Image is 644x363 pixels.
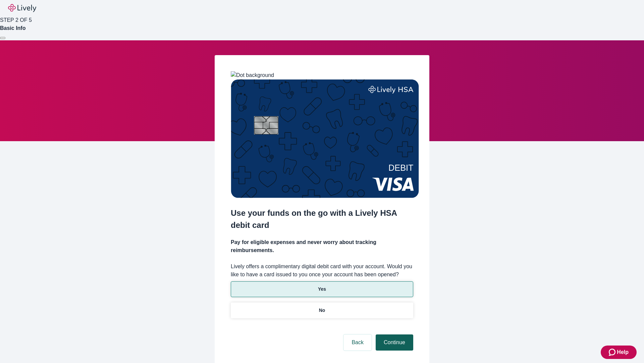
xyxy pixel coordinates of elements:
[8,4,36,12] img: Lively
[231,263,413,279] label: Lively offers a complimentary digital debit card with your account. Would you like to have a card...
[319,307,325,314] p: No
[231,207,413,231] h2: Use your funds on the go with a Lively HSA debit card
[231,281,413,297] button: Yes
[231,238,413,254] h4: Pay for eligible expenses and never worry about tracking reimbursements.
[231,79,419,198] img: Debit card
[231,71,274,79] img: Dot background
[343,334,372,351] button: Back
[617,348,629,356] span: Help
[376,334,413,351] button: Continue
[318,286,326,293] p: Yes
[601,346,637,359] button: Zendesk support iconHelp
[609,348,617,356] svg: Zendesk support icon
[231,302,413,318] button: No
